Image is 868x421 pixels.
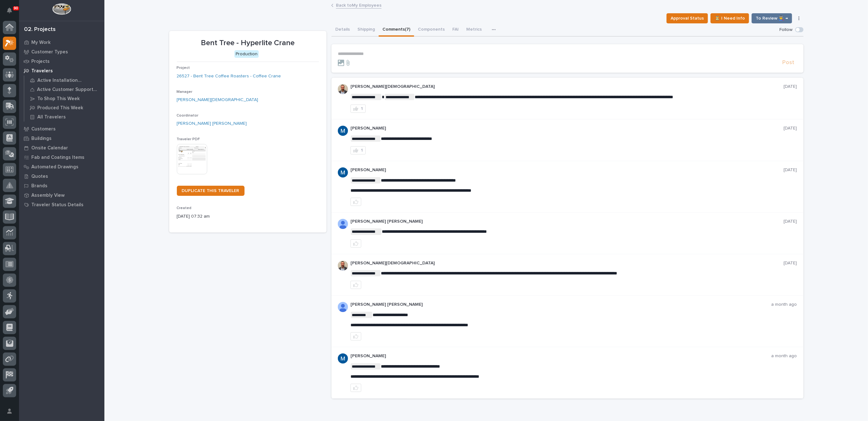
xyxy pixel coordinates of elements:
[31,155,84,160] p: Fab and Coatings Items
[338,126,348,136] img: ACg8ocIvjV8JvZpAypjhyiWMpaojd8dqkqUuCyfg92_2FdJdOC49qw=s96-c
[24,112,104,121] a: All Travelers
[19,57,104,66] a: Projects
[234,50,259,58] div: Production
[715,15,745,22] span: ⏳ I Need Info
[177,186,245,196] a: DUPLICATE THIS TRAVELER
[31,126,56,132] p: Customers
[361,106,363,111] div: 1
[666,13,708,23] button: Approval Status
[350,302,772,307] p: [PERSON_NAME] [PERSON_NAME]
[350,384,361,392] button: like this post
[752,13,792,23] button: To Review 👨‍🏭 →
[350,353,772,359] p: [PERSON_NAME]
[780,59,797,66] button: Post
[350,281,361,289] button: like this post
[14,6,18,10] p: 90
[19,162,104,171] a: Automated Drawings
[350,146,366,154] button: 1
[784,261,797,266] p: [DATE]
[24,26,56,33] div: 02. Projects
[19,47,104,57] a: Customer Types
[350,219,784,224] p: [PERSON_NAME] [PERSON_NAME]
[37,87,100,93] p: Active Customer Support Travelers
[772,353,797,359] p: a month ago
[338,261,348,271] img: ACg8ocIGaxZgOborKONOsCK60Wx-Xey7sE2q6Qmw6EHN013R=s96-c
[177,97,258,103] a: [PERSON_NAME][DEMOGRAPHIC_DATA]
[350,84,784,89] p: [PERSON_NAME][DEMOGRAPHIC_DATA]
[19,66,104,75] a: Travelers
[31,164,78,170] p: Automated Drawings
[31,193,65,198] p: Assembly View
[177,213,319,220] p: [DATE] 07:32 am
[783,59,795,66] span: Post
[19,38,104,47] a: My Work
[31,174,48,179] p: Quotes
[19,200,104,209] a: Traveler Status Details
[350,105,366,113] button: 1
[350,332,361,340] button: like this post
[756,15,788,22] span: To Review 👨‍🏭 →
[8,8,16,18] div: Notifications90
[31,145,68,151] p: Onsite Calendar
[24,76,104,85] a: Active Installation Travelers
[19,190,104,200] a: Assembly View
[19,153,104,162] a: Fab and Coatings Items
[350,126,784,131] p: [PERSON_NAME]
[379,23,414,37] button: Comments (7)
[462,23,486,37] button: Metrics
[784,84,797,89] p: [DATE]
[24,94,104,103] a: To Shop This Week
[177,120,247,127] a: [PERSON_NAME] [PERSON_NAME]
[3,4,16,17] button: Notifications
[354,23,379,37] button: Shipping
[784,167,797,173] p: [DATE]
[772,302,797,307] p: a month ago
[338,353,348,364] img: ACg8ocIvjV8JvZpAypjhyiWMpaojd8dqkqUuCyfg92_2FdJdOC49qw=s96-c
[780,27,793,33] p: Follow
[350,167,784,173] p: [PERSON_NAME]
[37,105,83,111] p: Produced This Week
[182,189,239,193] span: DUPLICATE THIS TRAVELER
[31,136,52,141] p: Buildings
[338,302,348,312] img: AD_cMMRcK_lR-hunIWE1GUPcUjzJ19X9Uk7D-9skk6qMORDJB_ZroAFOMmnE07bDdh4EHUMJPuIZ72TfOWJm2e1TqCAEecOOP...
[710,13,749,23] button: ⏳ I Need Info
[177,137,200,141] span: Traveler PDF
[177,73,281,80] a: 26527 - Bent Tree Coffee Roasters - Coffee Crane
[784,126,797,131] p: [DATE]
[37,78,100,83] p: Active Installation Travelers
[52,3,71,15] img: Workspace Logo
[338,84,348,94] img: ACg8ocIGaxZgOborKONOsCK60Wx-Xey7sE2q6Qmw6EHN013R=s96-c
[37,96,80,102] p: To Shop This Week
[361,148,363,153] div: 1
[350,198,361,206] button: like this post
[177,90,193,94] span: Manager
[784,219,797,224] p: [DATE]
[338,219,348,229] img: AD_cMMRcK_lR-hunIWE1GUPcUjzJ19X9Uk7D-9skk6qMORDJB_ZroAFOMmnE07bDdh4EHUMJPuIZ72TfOWJm2e1TqCAEecOOP...
[338,167,348,177] img: ACg8ocIvjV8JvZpAypjhyiWMpaojd8dqkqUuCyfg92_2FdJdOC49qw=s96-c
[19,143,104,153] a: Onsite Calendar
[31,202,84,208] p: Traveler Status Details
[336,1,381,9] a: Back toMy Employees
[31,183,47,189] p: Brands
[177,206,192,210] span: Created
[19,124,104,134] a: Customers
[332,23,354,37] button: Details
[31,59,50,64] p: Projects
[19,171,104,181] a: Quotes
[19,181,104,190] a: Brands
[671,15,704,22] span: Approval Status
[449,23,462,37] button: FAI
[177,114,199,117] span: Coordinator
[31,49,68,55] p: Customer Types
[37,114,66,120] p: All Travelers
[350,239,361,248] button: like this post
[24,103,104,112] a: Produced This Week
[24,85,104,94] a: Active Customer Support Travelers
[19,134,104,143] a: Buildings
[350,261,784,266] p: [PERSON_NAME][DEMOGRAPHIC_DATA]
[177,66,190,70] span: Project
[31,40,51,45] p: My Work
[177,39,319,48] p: Bent Tree - Hyperlite Crane
[31,68,53,74] p: Travelers
[414,23,449,37] button: Components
